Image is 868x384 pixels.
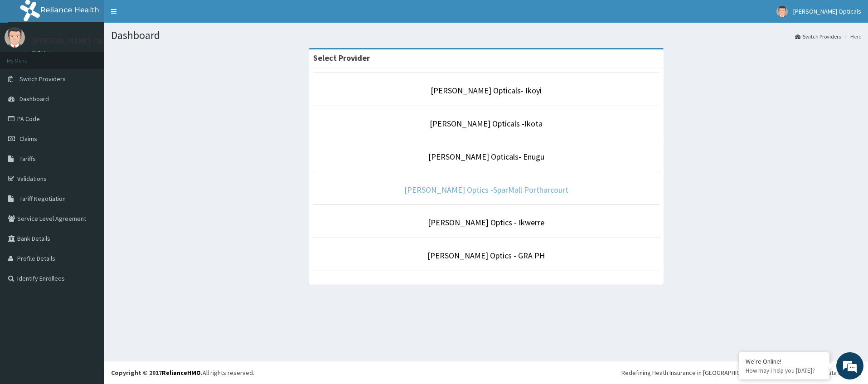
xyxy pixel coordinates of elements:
[111,369,203,377] strong: Copyright © 2017 .
[793,7,861,15] span: [PERSON_NAME] Opticals
[53,114,125,206] span: We're online!
[746,367,823,374] p: How may I help you today?
[32,49,53,56] a: Online
[47,51,152,63] div: Chat with us now
[104,361,868,384] footer: All rights reserved.
[746,357,823,365] div: We're Online!
[427,250,545,261] a: [PERSON_NAME] Optics - GRA PH
[428,217,544,228] a: [PERSON_NAME] Optics - Ikwerre
[842,33,861,40] li: Here
[19,95,49,103] span: Dashboard
[621,368,861,377] div: Redefining Heath Insurance in [GEOGRAPHIC_DATA] using Telemedicine and Data Science!
[431,85,542,96] a: [PERSON_NAME] Opticals- Ikoyi
[32,37,122,45] p: [PERSON_NAME] Opticals
[19,155,36,163] span: Tariffs
[17,45,37,68] img: d_794563401_company_1708531726252_794563401
[313,53,370,63] strong: Select Provider
[162,369,201,377] a: RelianceHMO
[776,6,788,17] img: User Image
[19,75,66,83] span: Switch Providers
[404,185,568,195] a: [PERSON_NAME] Optics -SparMall Portharcourt
[795,33,841,40] a: Switch Providers
[19,194,66,203] span: Tariff Negotiation
[5,248,173,279] textarea: Type your message and hit 'Enter'
[430,118,543,129] a: [PERSON_NAME] Opticals -Ikota
[149,5,170,26] div: Minimize live chat window
[111,29,861,41] h1: Dashboard
[5,27,25,48] img: User Image
[19,135,37,143] span: Claims
[428,151,544,162] a: [PERSON_NAME] Opticals- Enugu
